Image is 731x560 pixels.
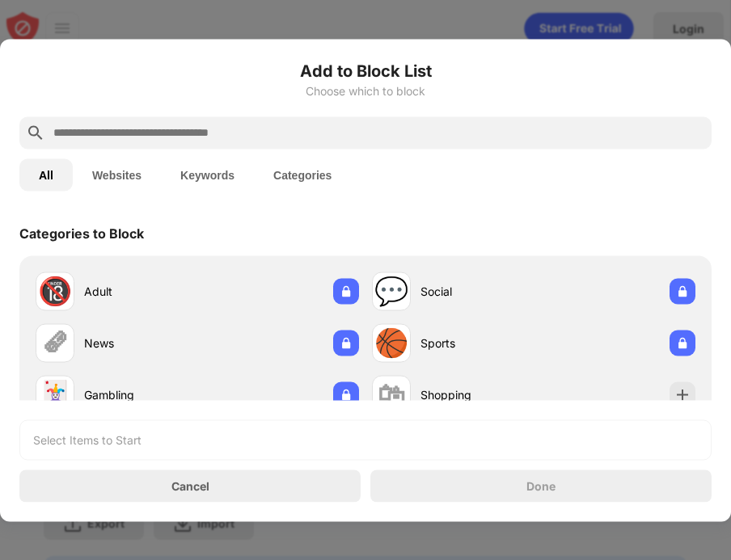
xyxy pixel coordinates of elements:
[420,386,534,403] div: Shopping
[33,432,142,448] div: Select Items to Start
[19,84,712,97] div: Choose which to block
[26,123,45,142] img: search.svg
[38,378,72,411] div: 🃏
[171,479,209,493] div: Cancel
[526,479,556,492] div: Done
[73,158,161,191] button: Websites
[254,158,351,191] button: Categories
[41,326,69,360] div: 🗞
[84,386,197,403] div: Gambling
[420,283,534,300] div: Social
[38,275,72,308] div: 🔞
[161,158,254,191] button: Keywords
[420,335,534,352] div: Sports
[19,58,712,82] h6: Add to Block List
[19,225,144,241] div: Categories to Block
[374,275,408,308] div: 💬
[84,283,197,300] div: Adult
[19,158,73,191] button: All
[84,335,197,352] div: News
[378,378,405,411] div: 🛍
[374,326,408,360] div: 🏀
